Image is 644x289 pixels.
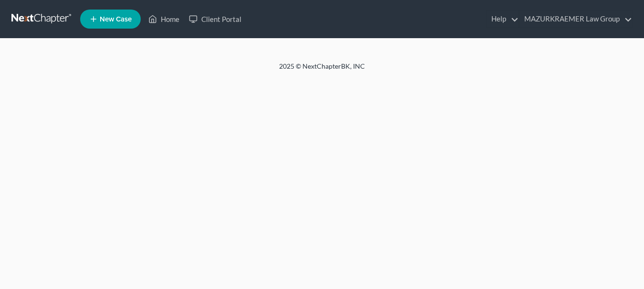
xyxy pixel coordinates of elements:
[519,10,632,28] a: MAZURKRAEMER Law Group
[80,10,141,29] new-legal-case-button: New Case
[487,10,519,28] a: Help
[50,62,594,79] div: 2025 © NextChapterBK, INC
[184,10,246,28] a: Client Portal
[144,10,184,28] a: Home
